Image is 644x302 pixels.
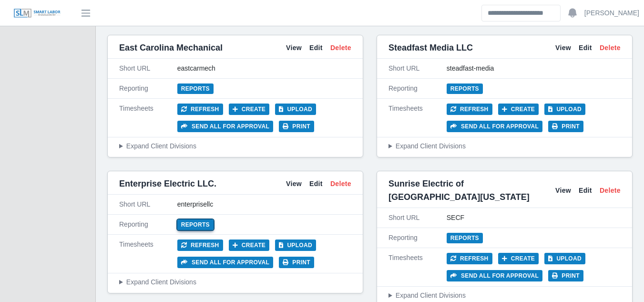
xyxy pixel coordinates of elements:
button: Refresh [447,104,492,115]
span: Sunrise Electric of [GEOGRAPHIC_DATA][US_STATE] [388,177,555,204]
a: Edit [309,179,323,189]
button: Upload [275,240,316,251]
button: Send all for approval [177,257,273,268]
div: Timesheets [388,253,447,281]
a: [PERSON_NAME] [584,8,639,18]
a: Reports [177,219,214,230]
div: steadfast-media [447,63,621,73]
span: Steadfast Media LLC [388,41,473,54]
div: Reporting [119,219,177,229]
div: Reporting [119,83,177,94]
div: Short URL [119,199,177,209]
a: View [555,186,571,196]
button: Refresh [177,104,223,115]
button: Refresh [177,240,223,251]
div: SECF [447,213,621,223]
button: Upload [544,253,585,264]
button: Print [279,121,314,132]
span: Enterprise Electric LLC. [119,177,216,190]
a: View [286,179,302,189]
a: Reports [177,83,214,94]
a: Reports [447,83,483,94]
div: Reporting [388,83,447,94]
a: Delete [600,186,621,196]
input: Search [481,5,561,21]
button: Create [229,240,270,251]
summary: Expand Client Divisions [119,141,351,151]
button: Create [498,253,539,264]
button: Create [498,104,539,115]
button: Send all for approval [447,121,542,132]
div: eastcarmech [177,63,351,73]
button: Create [229,104,270,115]
button: Print [548,270,583,281]
button: Send all for approval [177,121,273,132]
button: Send all for approval [447,270,542,281]
div: Short URL [388,63,447,73]
summary: Expand Client Divisions [388,141,621,151]
div: Timesheets [119,104,177,132]
summary: Expand Client Divisions [388,291,621,301]
div: Timesheets [388,104,447,132]
button: Print [279,257,314,268]
a: Delete [330,43,351,53]
summary: Expand Client Divisions [119,277,351,287]
button: Print [548,121,583,132]
a: Delete [600,43,621,53]
a: Edit [579,186,592,196]
button: Upload [275,104,316,115]
a: View [286,43,302,53]
div: Short URL [119,63,177,73]
a: Delete [330,179,351,189]
button: Upload [544,104,585,115]
div: Timesheets [119,240,177,268]
span: East Carolina Mechanical [119,41,223,54]
a: Edit [309,43,323,53]
div: enterprisellc [177,199,351,209]
a: View [555,43,571,53]
a: Edit [579,43,592,53]
button: Refresh [447,253,492,264]
a: Reports [447,233,483,243]
div: Reporting [388,233,447,243]
div: Short URL [388,213,447,223]
img: SLM Logo [13,8,61,19]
